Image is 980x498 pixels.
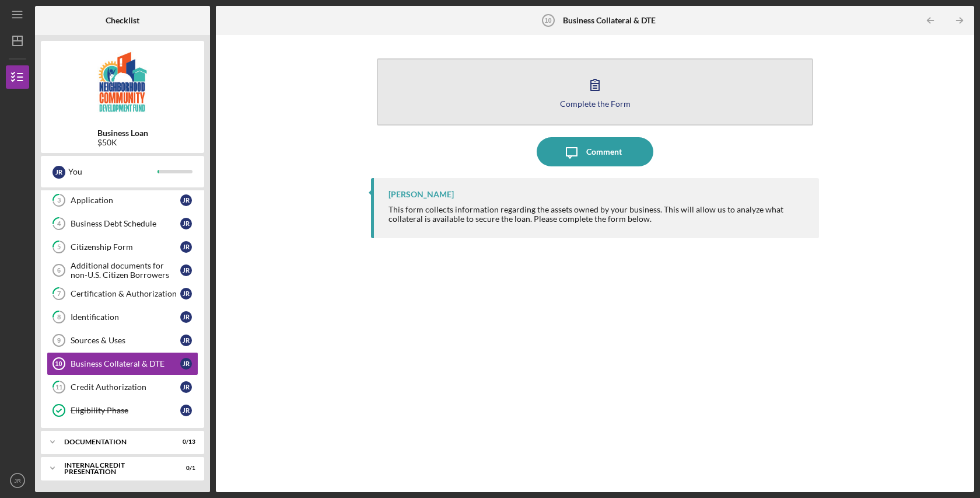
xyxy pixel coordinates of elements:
div: You [68,162,157,182]
tspan: 10 [55,360,62,367]
div: J R [180,194,192,206]
a: 5Citizenship FormJR [47,235,198,259]
a: Eligibility PhaseJR [47,399,198,422]
div: J R [180,218,192,229]
b: Business Loan [97,128,148,138]
button: Complete the Form [377,58,813,126]
div: Eligibility Phase [71,406,180,415]
div: J R [52,166,65,179]
div: Sources & Uses [71,336,180,345]
div: Citizenship Form [71,242,180,252]
div: [PERSON_NAME] [388,190,454,199]
b: Business Collateral & DTE [563,16,656,25]
tspan: 7 [57,290,61,298]
a: 6Additional documents for non-U.S. Citizen BorrowersJR [47,259,198,282]
tspan: 4 [57,220,61,228]
div: J R [180,264,192,276]
div: $50K [97,138,148,147]
div: Additional documents for non-U.S. Citizen Borrowers [71,261,180,280]
a: 7Certification & AuthorizationJR [47,282,198,305]
div: J R [180,405,192,416]
div: Internal Credit Presentation [64,462,166,475]
div: J R [180,381,192,393]
b: Checklist [106,16,139,25]
div: documentation [64,438,166,445]
a: 8IdentificationJR [47,305,198,329]
tspan: 8 [57,314,61,321]
div: J R [180,358,192,370]
tspan: 6 [57,267,61,274]
div: Certification & Authorization [71,289,180,298]
a: 10Business Collateral & DTEJR [47,352,198,375]
div: Comment [586,137,622,166]
div: This form collects information regarding the assets owned by your business. This will allow us to... [388,205,807,224]
div: Application [71,196,180,205]
div: J R [180,335,192,346]
div: 0 / 13 [174,438,195,445]
tspan: 10 [545,17,552,24]
tspan: 5 [57,243,61,251]
div: Credit Authorization [71,382,180,392]
div: Business Collateral & DTE [71,359,180,368]
div: Identification [71,312,180,322]
div: J R [180,311,192,323]
button: Comment [537,137,653,166]
a: 11Credit AuthorizationJR [47,375,198,399]
a: 9Sources & UsesJR [47,329,198,352]
div: J R [180,241,192,253]
a: 4Business Debt ScheduleJR [47,212,198,235]
img: Product logo [41,47,204,117]
div: J R [180,288,192,300]
div: Business Debt Schedule [71,219,180,228]
button: JR [6,469,29,492]
text: JR [14,478,21,484]
tspan: 3 [57,197,61,204]
a: 3ApplicationJR [47,189,198,212]
div: 0 / 1 [174,465,195,472]
div: Complete the Form [560,99,631,108]
tspan: 9 [57,337,61,344]
tspan: 11 [55,384,62,391]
